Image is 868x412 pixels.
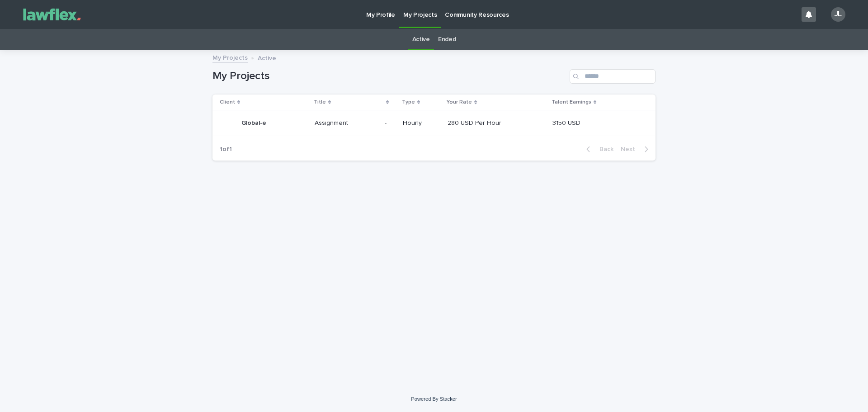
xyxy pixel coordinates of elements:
[212,70,566,83] h1: My Projects
[412,29,430,50] a: Active
[18,5,86,24] img: Gnvw4qrBSHOAfo8VMhG6
[212,110,656,136] tr: Global-eGlobal-e AssignmentAssignment -- Hourly280 USD Per Hour280 USD Per Hour 3150 USD3150 USD
[831,7,845,22] div: JL
[220,97,235,107] p: Client
[570,69,656,84] input: Search
[579,145,617,153] button: Back
[314,97,326,107] p: Title
[212,52,248,62] a: My Projects
[411,396,457,402] a: Powered By Stacker
[403,119,441,127] p: Hourly
[621,146,641,152] span: Next
[438,29,456,50] a: Ended
[258,52,276,62] p: Active
[594,146,613,152] span: Back
[385,118,388,127] p: -
[448,118,503,127] p: 280 USD Per Hour
[241,118,268,127] p: Global-e
[617,145,656,153] button: Next
[402,97,415,107] p: Type
[552,97,591,107] p: Talent Earnings
[315,118,350,127] p: Assignment
[447,97,472,107] p: Your Rate
[212,138,239,161] p: 1 of 1
[552,118,582,127] p: 3150 USD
